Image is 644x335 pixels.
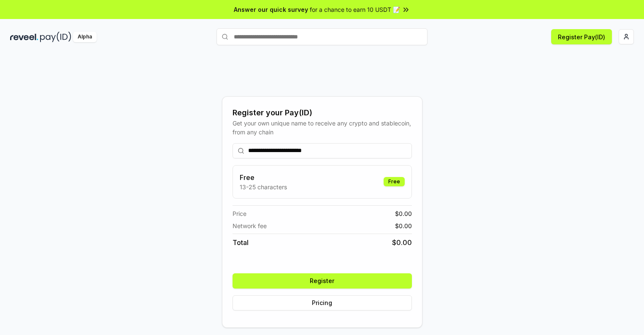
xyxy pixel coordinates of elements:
[240,172,287,182] h3: Free
[73,32,97,42] div: Alpha
[10,32,38,42] img: reveel_dark
[233,295,412,310] button: Pricing
[233,273,412,289] button: Register
[233,221,267,230] span: Network fee
[384,177,405,186] div: Free
[392,237,412,248] span: $ 0.00
[395,209,412,218] span: $ 0.00
[233,107,412,119] div: Register your Pay(ID)
[395,221,412,230] span: $ 0.00
[240,182,287,191] p: 13-25 characters
[40,32,71,42] img: pay_id
[234,5,308,14] span: Answer our quick survey
[233,237,249,248] span: Total
[233,209,246,218] span: Price
[233,119,412,136] div: Get your own unique name to receive any crypto and stablecoin, from any chain
[310,5,400,14] span: for a chance to earn 10 USDT 📝
[551,29,612,44] button: Register Pay(ID)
